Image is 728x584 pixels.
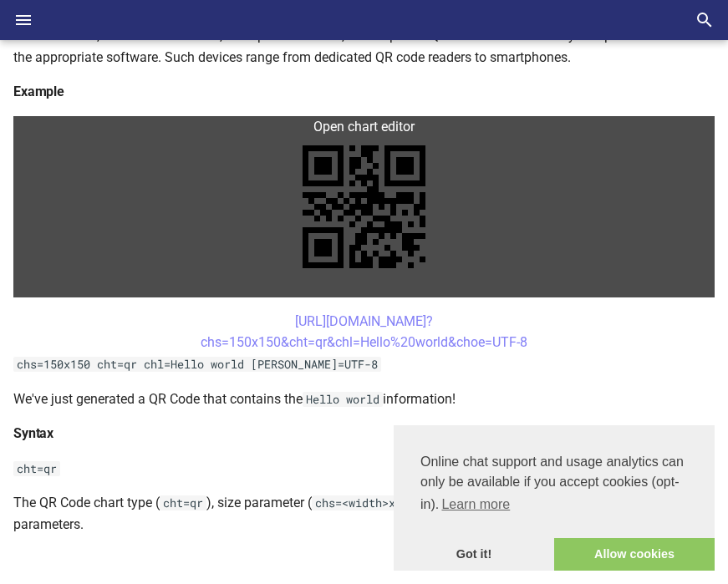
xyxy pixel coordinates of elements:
code: cht=qr [160,495,206,510]
a: [URL][DOMAIN_NAME]?chs=150x150&cht=qr&chl=Hello%20world&choe=UTF-8 [201,313,527,351]
h4: Syntax [13,423,715,444]
code: chs=<width>x<height> [312,495,452,510]
p: The QR Code chart type ( ), size parameter ( ) and data ( ) are all required parameters. [13,492,715,535]
div: cookieconsent [394,425,715,571]
code: chs=150x150 cht=qr chl=Hello world [PERSON_NAME]=UTF-8 [13,357,381,372]
h4: Example [13,81,715,103]
a: dismiss cookie message [394,538,554,571]
code: Hello world [303,392,383,407]
a: learn more about cookies [439,492,512,517]
code: cht=qr [13,461,60,476]
span: Online chat support and usage analytics can only be available if you accept cookies (opt-in). [420,452,688,517]
a: allow cookies [554,538,715,571]
p: We've just generated a QR Code that contains the information! [13,388,715,410]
